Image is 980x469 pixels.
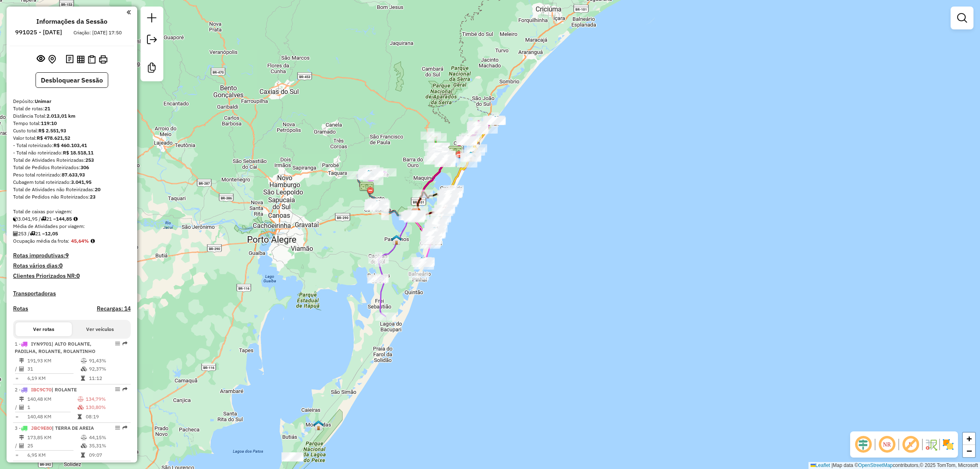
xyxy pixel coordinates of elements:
[27,395,77,403] td: 140,48 KM
[27,374,80,382] td: 6,19 KM
[78,405,84,410] i: % de utilização da cubagem
[81,366,87,371] i: % de utilização da cubagem
[81,376,85,381] i: Tempo total em rota
[282,453,303,461] div: Atividade não roteirizada - MAIISSON LEMOS MENEG
[15,365,19,373] td: /
[13,186,131,193] div: Total de Atividades não Roteirizadas:
[13,142,131,149] div: - Total roteirizado:
[53,142,87,148] strong: R$ 460.103,41
[283,453,304,462] div: Atividade não roteirizada - PARADOURO COSTA DO M
[13,305,28,312] a: Rotas
[51,386,77,393] span: | ROLANTE
[858,462,893,468] a: OpenStreetMap
[13,179,131,186] div: Cubagem total roteirizado:
[416,257,427,267] img: Cidreira
[461,154,481,162] div: Atividade não roteirizada - Super Bolao 4 Novo
[13,127,131,134] div: Custo total:
[13,223,131,230] div: Média de Atividades por viagem:
[831,462,833,468] span: |
[942,438,955,451] img: Exibir/Ocultar setores
[52,425,94,431] span: | TERRA DE AREIA
[144,31,160,50] a: Exportar sessão
[81,358,87,363] i: % de utilização do peso
[30,231,35,236] i: Total de rotas
[76,272,80,279] strong: 0
[89,357,127,365] td: 91,43%
[27,433,80,442] td: 173,85 KM
[86,54,97,65] button: Visualizar Romaneio
[122,341,127,346] em: Rota exportada
[281,452,302,460] div: Atividade não roteirizada - MERCADO E CASA DE CA
[144,10,160,28] a: Nova sessão e pesquisa
[15,341,96,354] span: | ALTO ROLANTE, PADILHA, ROLANTE, ROLANTINHO
[45,230,58,237] strong: 12,05
[13,164,131,171] div: Total de Pedidos Roteirizados:
[71,238,89,244] strong: 45,64%
[45,105,50,112] strong: 21
[72,322,128,336] button: Ver veículos
[59,262,62,269] strong: 0
[81,453,85,458] i: Tempo total em rota
[115,387,120,392] em: Opções
[465,151,476,162] img: Arroio do Sal
[13,215,131,223] div: 3.041,95 / 21 =
[13,134,131,142] div: Valor total:
[901,435,920,454] span: Exibir rótulo
[13,105,131,112] div: Total de rotas:
[967,446,972,456] span: −
[78,397,84,402] i: % de utilização do peso
[490,116,501,126] img: Torres
[13,120,131,127] div: Tempo total:
[15,341,96,354] span: 1 -
[35,98,51,104] strong: Unimar
[63,150,94,156] strong: R$ 18.518,11
[877,435,897,454] span: Ocultar NR
[36,18,107,25] h4: Informações da Sessão
[15,29,62,36] h6: 991025 - [DATE]
[78,414,82,419] i: Tempo total em rota
[13,290,131,297] h4: Transportadoras
[56,216,72,222] strong: 144,85
[19,366,24,371] i: Total de Atividades
[27,413,77,421] td: 140,48 KM
[38,127,66,134] strong: R$ 2.551,93
[15,425,94,431] span: 3 -
[15,403,19,411] td: /
[97,54,109,65] button: Imprimir Rotas
[13,112,131,120] div: Distância Total:
[448,145,463,159] img: Ped três cachoeiras
[89,374,127,382] td: 11:12
[27,365,80,373] td: 31
[95,186,100,192] strong: 20
[31,425,52,431] span: JBC9E80
[89,442,127,450] td: 35,31%
[15,413,19,421] td: =
[122,387,127,392] em: Rota exportada
[15,386,77,393] span: 2 -
[81,443,87,448] i: % de utilização da cubagem
[13,217,18,221] i: Cubagem total roteirizado
[391,234,402,245] img: Passinhos
[80,164,89,170] strong: 306
[144,60,160,78] a: Criar modelo
[13,272,131,279] h4: Clientes Priorizados NR:
[963,445,975,457] a: Zoom out
[13,156,131,164] div: Total de Atividades Roteirizadas:
[15,374,19,382] td: =
[71,179,91,185] strong: 3.041,95
[967,433,972,444] span: +
[27,442,80,450] td: 25
[13,231,18,236] i: Total de Atividades
[89,433,127,442] td: 44,15%
[89,451,127,459] td: 09:07
[64,53,75,66] button: Logs desbloquear sessão
[19,443,24,448] i: Total de Atividades
[35,53,47,66] button: Exibir sessão original
[85,403,127,411] td: 130,80%
[363,170,374,180] img: Rolante
[19,397,24,402] i: Distância Total
[41,217,46,221] i: Total de rotas
[81,435,87,440] i: % de utilização do peso
[91,239,95,243] em: Média calculada utilizando a maior ocupação (%Peso ou %Cubagem) de cada rota da sessão. Rotas cro...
